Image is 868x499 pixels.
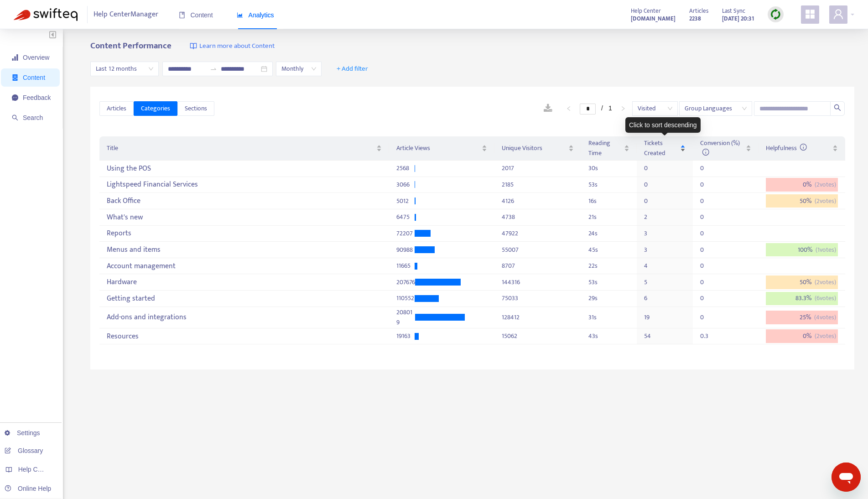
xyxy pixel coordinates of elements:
[689,6,708,16] span: Articles
[502,143,567,153] span: Unique Visitors
[94,6,158,23] span: Help Center Manager
[337,63,368,74] span: + Add filter
[96,62,153,76] span: Last 12 months
[625,117,701,133] div: Click to sort descending
[396,331,415,341] div: 19163
[502,196,574,206] div: 4126
[107,310,382,325] div: Add-ons and integrations
[631,14,676,24] strong: [DOMAIN_NAME]
[210,65,217,73] span: swap-right
[638,102,672,115] span: Visited
[631,6,661,16] span: Help Center
[588,138,622,158] span: Reading Time
[107,226,382,241] div: Reports
[23,74,45,81] span: Content
[99,136,389,161] th: Title
[396,261,415,271] div: 11665
[832,463,861,492] iframe: Button to launch messaging window
[107,193,382,208] div: Back Office
[588,229,629,239] div: 24 s
[389,136,494,161] th: Article Views
[766,292,838,306] div: 83.3 %
[700,229,718,239] div: 0
[616,103,630,114] li: Next Page
[644,212,662,222] div: 2
[644,293,662,303] div: 6
[700,277,718,287] div: 0
[502,293,574,303] div: 75033
[588,212,629,222] div: 21 s
[199,41,275,52] span: Learn more about Content
[700,196,718,206] div: 0
[644,312,662,322] div: 19
[588,293,629,303] div: 29 s
[12,74,18,81] span: container
[396,163,415,173] div: 2568
[766,243,838,257] div: 100 %
[766,329,838,343] div: 0 %
[23,94,51,101] span: Feedback
[805,9,816,20] span: appstore
[644,245,662,255] div: 3
[12,54,18,61] span: signal
[190,41,275,52] a: Learn more about Content
[700,212,718,222] div: 0
[107,259,382,274] div: Account management
[23,114,43,121] span: Search
[588,196,629,206] div: 16 s
[700,331,718,341] div: 0.3
[581,136,637,161] th: Reading Time
[588,245,629,255] div: 45 s
[107,242,382,257] div: Menus and items
[502,229,574,239] div: 47922
[588,331,629,341] div: 43 s
[502,312,574,322] div: 128412
[644,331,662,341] div: 54
[722,14,754,24] strong: [DATE] 20:31
[134,101,177,116] button: Categories
[12,94,18,101] span: message
[766,143,807,153] span: Helpfulness
[700,138,740,158] span: Conversion (%)
[107,291,382,306] div: Getting started
[502,261,574,271] div: 8707
[99,101,134,116] button: Articles
[620,106,626,111] span: right
[722,6,745,16] span: Last Sync
[330,62,375,76] button: + Add filter
[700,293,718,303] div: 0
[396,307,415,327] div: 208019
[237,11,274,19] span: Analytics
[14,8,78,21] img: Swifteq
[816,245,836,255] span: ( 1 votes)
[502,277,574,287] div: 144316
[396,277,415,287] div: 207676
[396,229,415,239] div: 72207
[644,277,662,287] div: 5
[700,261,718,271] div: 0
[210,65,217,73] span: to
[616,103,630,114] button: right
[561,103,576,114] button: left
[588,180,629,190] div: 53 s
[833,9,844,20] span: user
[700,312,718,322] div: 0
[644,138,678,158] span: Tickets Created
[561,103,576,114] li: Previous Page
[700,163,718,173] div: 0
[770,9,781,20] img: sync.dc5367851b00ba804db3.png
[644,163,662,173] div: 0
[502,180,574,190] div: 2185
[766,311,838,324] div: 25 %
[631,13,676,24] a: [DOMAIN_NAME]
[190,42,197,50] img: image-link
[107,143,374,153] span: Title
[396,196,415,206] div: 5012
[580,103,612,114] li: 1/1
[12,114,18,121] span: search
[815,331,836,341] span: ( 2 votes)
[107,161,382,176] div: Using the POS
[644,196,662,206] div: 0
[107,177,382,192] div: Lightspeed Financial Services
[5,447,43,454] a: Glossary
